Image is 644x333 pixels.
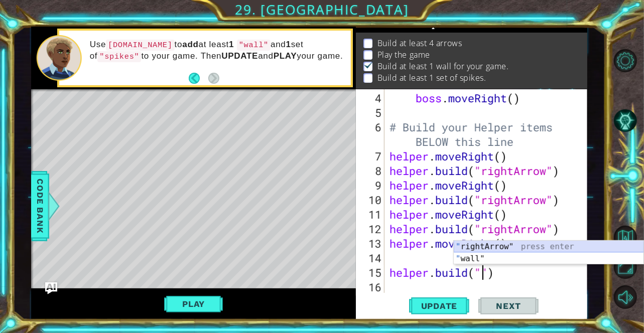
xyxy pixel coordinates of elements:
div: 6 [358,120,384,149]
div: 16 [358,280,384,294]
button: Update [409,294,469,317]
strong: 1 [229,40,234,49]
code: "spikes" [97,51,141,62]
div: 10 [358,193,384,207]
p: Build at least 1 wall for your game. [377,61,509,72]
a: Back to Map [615,222,644,252]
div: 9 [358,178,384,193]
div: 7 [358,149,384,163]
img: Check mark for checkbox [363,61,373,69]
code: [DOMAIN_NAME] [106,40,175,51]
p: Build at least 4 arrows [377,38,462,49]
button: Back to Map [614,226,637,249]
button: Next [478,294,539,317]
p: Build at least 1 set of spikes. [377,72,486,83]
button: Next [208,73,219,84]
div: 13 [358,236,384,251]
strong: PLAY [274,51,297,61]
span: Update [411,301,468,311]
button: Play [164,294,223,313]
button: AI Hint [614,109,637,132]
div: 12 [358,222,384,236]
strong: 1 [286,40,291,49]
div: 8 [358,163,384,178]
button: Mute [614,285,637,308]
button: Back [189,73,208,84]
button: Maximize Browser [614,256,637,279]
button: Level Options [614,49,637,72]
div: 11 [358,207,384,222]
div: 14 [358,251,384,265]
p: Play the game [377,49,430,60]
code: "wall" [237,40,271,51]
strong: UPDATE [221,51,258,61]
p: Use to at least and set of to your game. Then and your game. [90,39,344,62]
span: Next [486,301,531,311]
button: Ask AI [45,282,57,294]
div: 15 [358,265,384,280]
div: 4 [358,91,384,105]
span: Code Bank [32,175,48,236]
strong: add [182,40,198,49]
div: 5 [358,105,384,120]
